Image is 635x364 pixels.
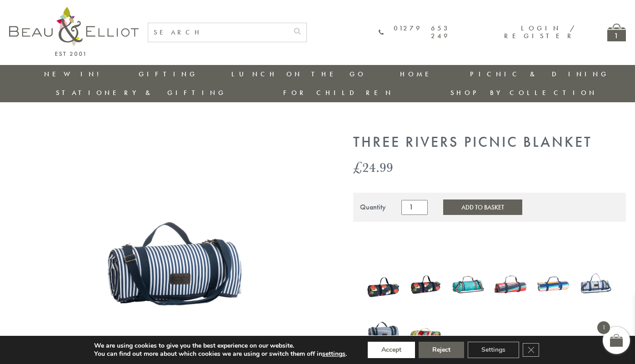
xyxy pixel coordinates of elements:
a: Three Rivers XL Picnic Blanket [367,309,400,355]
button: Settings [468,342,519,358]
img: Confetti Picnic Blanket - Round [494,262,527,305]
img: logo [9,7,139,56]
span: 1 [597,321,610,334]
a: Stationery & Gifting [56,88,226,97]
a: Login / Register [504,24,575,40]
div: Quantity [360,203,386,211]
bdi: 24.99 [353,158,393,176]
a: Strawberries & Cream Large Quilted Picnic Blanket. [409,261,442,309]
input: Product quantity [401,200,428,214]
a: Sarah Kelleher Picnic Blanket Teal [409,309,442,355]
a: Confetti Picnic Blanket - Round [494,262,527,308]
img: Riviera Picnic Blanket Stripe [536,262,570,305]
span: £ [353,158,362,176]
img: Strawberries & Cream XL Padded Picnic Blanket [367,262,400,305]
input: SEARCH [148,23,288,42]
button: Accept [368,342,415,358]
a: Home [400,70,436,79]
a: Riviera Picnic Blanket Stripe [536,262,570,308]
button: settings [322,350,345,358]
img: Three Rivers XL Picnic Blanket [367,309,400,353]
img: Sarah Kelleher Picnic Blanket Teal [409,309,442,354]
img: Strawberries & Cream Large Quilted Picnic Blanket. [409,261,442,307]
a: 01279 653 249 [379,25,450,40]
a: St Ives Picnic Blanket [579,262,612,308]
a: Strawberries & Cream XL Padded Picnic Blanket [367,262,400,308]
p: You can find out more about which cookies we are using or switch them off in . [94,350,347,358]
a: New in! [44,70,105,79]
h1: Three Rivers Picnic Blanket [353,134,626,151]
iframe: Secure express checkout frame [490,227,628,249]
a: Lunch On The Go [231,70,366,79]
img: Confetti Picnic Blanket [451,262,485,305]
button: Add to Basket [443,199,522,215]
a: Confetti Picnic Blanket [451,262,485,308]
a: Shop by collection [450,88,597,97]
a: 1 [607,24,626,41]
img: Three River picnic blanket [9,134,327,346]
a: Picnic & Dining [470,70,609,79]
button: Close GDPR Cookie Banner [523,343,539,357]
iframe: Secure express checkout frame [351,227,489,249]
a: Gifting [139,70,198,79]
button: Reject [419,342,464,358]
a: For Children [283,88,394,97]
img: St Ives Picnic Blanket [579,262,612,305]
p: We are using cookies to give you the best experience on our website. [94,342,347,350]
